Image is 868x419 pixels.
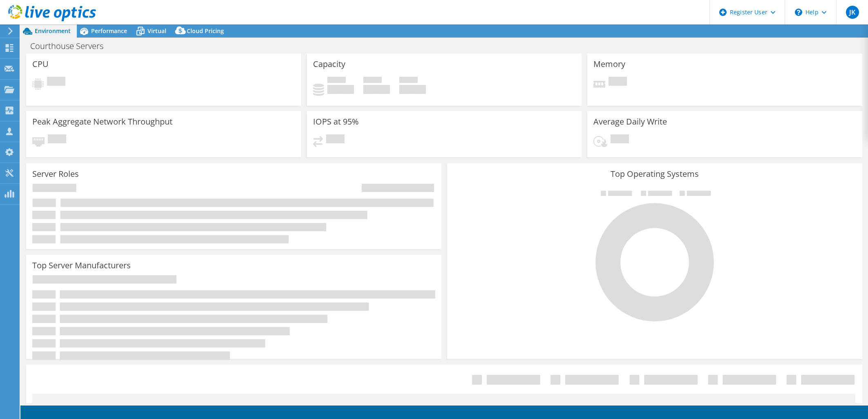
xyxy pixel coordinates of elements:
[313,60,345,69] h3: Capacity
[327,77,346,85] span: Used
[48,134,66,145] span: Pending
[313,117,359,126] h3: IOPS at 95%
[453,169,856,178] h3: Top Operating Systems
[608,77,627,88] span: Pending
[27,42,116,51] h1: Courthouse Servers
[148,27,166,35] span: Virtual
[326,134,345,145] span: Pending
[32,169,79,178] h3: Server Roles
[35,27,71,35] span: Environment
[91,27,127,35] span: Performance
[327,85,354,94] h4: 0 GiB
[32,60,49,69] h3: CPU
[363,85,390,94] h4: 0 GiB
[611,134,629,145] span: Pending
[795,9,802,16] svg: \n
[593,60,625,69] h3: Memory
[32,261,131,270] h3: Top Server Manufacturers
[47,77,65,88] span: Pending
[846,6,859,19] span: JK
[399,85,426,94] h4: 0 GiB
[363,77,382,85] span: Free
[187,27,224,35] span: Cloud Pricing
[399,77,418,85] span: Total
[593,117,667,126] h3: Average Daily Write
[32,117,172,126] h3: Peak Aggregate Network Throughput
